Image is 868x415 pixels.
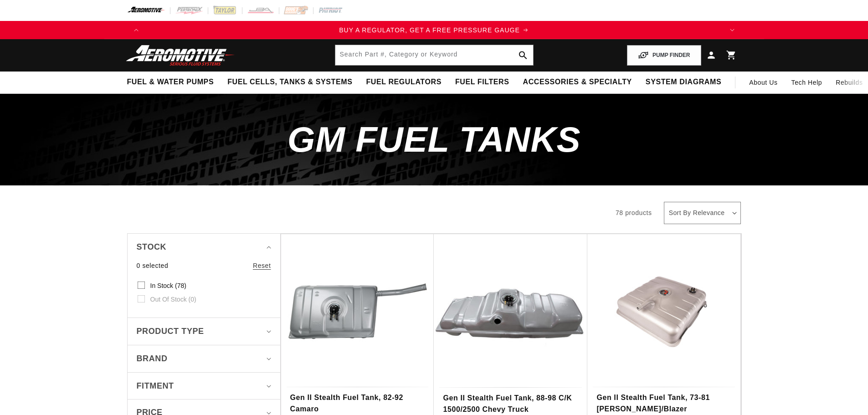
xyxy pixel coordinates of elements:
span: System Diagrams [646,77,721,87]
img: Aeromotive [123,45,237,66]
button: Translation missing: en.sections.announcements.next_announcement [723,21,741,39]
a: About Us [742,72,784,93]
summary: Fitment (0 selected) [137,373,271,400]
span: GM Fuel Tanks [288,119,580,159]
span: Product type [137,325,204,338]
summary: Tech Help [785,72,829,93]
span: Fuel Regulators [366,77,441,87]
span: Fitment [137,379,174,393]
span: Rebuilds [836,77,863,87]
button: PUMP FINDER [627,45,701,66]
div: Announcement [145,25,723,35]
summary: Fuel & Water Pumps [120,72,221,93]
a: Gen II Stealth Fuel Tank, 73-81 [PERSON_NAME]/Blazer [596,392,731,415]
summary: Stock (0 selected) [137,234,271,261]
span: About Us [749,79,777,86]
a: Gen II Stealth Fuel Tank, 82-92 Camaro [290,392,425,415]
summary: Fuel Regulators [359,72,448,93]
span: BUY A REGULATOR, GET A FREE PRESSURE GAUGE [339,26,520,34]
summary: Fuel Cells, Tanks & Systems [221,72,359,93]
span: Brand [137,352,168,365]
span: In stock (78) [150,282,186,290]
summary: Accessories & Specialty [516,72,639,93]
span: Fuel Cells, Tanks & Systems [227,77,352,87]
summary: Fuel Filters [448,72,516,93]
div: 1 of 4 [145,25,723,35]
span: Fuel Filters [455,77,509,87]
a: BUY A REGULATOR, GET A FREE PRESSURE GAUGE [145,25,723,35]
input: Search by Part Number, Category or Keyword [335,45,533,65]
span: Accessories & Specialty [523,77,632,87]
summary: Brand (0 selected) [137,345,271,372]
span: 78 products [616,209,652,216]
span: Fuel & Water Pumps [127,77,214,87]
button: Translation missing: en.sections.announcements.previous_announcement [127,21,145,39]
span: 0 selected [137,261,169,271]
button: search button [513,45,533,65]
summary: System Diagrams [639,72,728,93]
span: Tech Help [791,77,822,87]
span: Stock [137,241,167,254]
a: Reset [253,261,271,271]
span: Out of stock (0) [150,295,196,303]
slideshow-component: Translation missing: en.sections.announcements.announcement_bar [104,21,764,39]
summary: Product type (0 selected) [137,318,271,345]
